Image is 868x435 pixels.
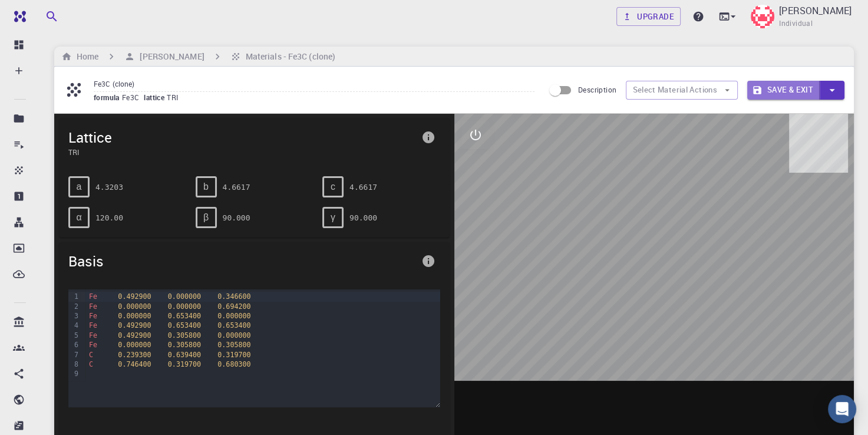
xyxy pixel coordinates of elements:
span: C [89,360,93,368]
span: 0.305800 [168,331,201,340]
div: 5 [68,331,80,340]
nav: breadcrumb [59,50,338,63]
span: Basis [68,252,417,271]
span: 0.239300 [118,351,151,359]
span: 0.492900 [118,292,151,301]
span: 0.653400 [168,312,201,320]
span: 0.000000 [118,302,151,311]
div: 4 [68,321,80,330]
span: 0.492900 [118,321,151,329]
span: Fe [89,312,97,320]
button: Save & Exit [747,81,820,100]
pre: 90.000 [223,207,250,228]
p: [PERSON_NAME] [779,4,852,18]
span: Fe [89,341,97,349]
span: 0.305800 [217,341,250,349]
span: Lattice [68,128,417,147]
span: 0.492900 [118,331,151,340]
span: 0.319700 [217,351,250,359]
span: Description [578,85,616,94]
span: 0.000000 [217,331,250,340]
span: Fe [89,302,97,311]
pre: 4.6617 [223,177,250,197]
span: 0.680300 [217,360,250,368]
h6: [PERSON_NAME] [135,50,204,63]
pre: 120.00 [95,207,123,228]
span: C [89,351,93,359]
span: Fe [89,331,97,340]
button: Select Material Actions [626,81,738,100]
span: β [203,212,209,223]
button: info [417,249,440,273]
h6: Home [72,50,98,63]
span: lattice [144,93,167,102]
span: 0.653400 [168,321,201,329]
div: 9 [68,369,80,378]
a: Upgrade [616,7,681,26]
span: 0.305800 [168,341,201,349]
span: 0.000000 [118,312,151,320]
span: 0.694200 [217,302,250,311]
span: 0.000000 [168,292,201,301]
pre: 4.6617 [349,177,377,197]
button: info [417,126,440,149]
span: 0.639400 [168,351,201,359]
span: α [76,212,81,223]
span: Fe [89,292,97,301]
span: 0.346600 [217,292,250,301]
span: TRI [68,147,417,157]
span: Fe3C [122,93,144,102]
span: b [203,182,209,192]
div: 8 [68,360,80,369]
span: γ [331,212,335,223]
span: formula [94,93,122,102]
div: 7 [68,350,80,360]
pre: 90.000 [349,207,377,228]
div: 3 [68,311,80,321]
div: Open Intercom Messenger [828,395,856,423]
span: TRI [167,93,183,102]
pre: 4.3203 [95,177,123,197]
span: c [331,182,335,192]
div: 6 [68,340,80,350]
span: a [77,182,82,192]
div: 1 [68,292,80,301]
div: 2 [68,302,80,311]
span: 0.000000 [118,341,151,349]
span: Individual [779,18,813,29]
h6: Materials - Fe3C (clone) [241,50,335,63]
span: 0.319700 [168,360,201,368]
span: Support [24,8,66,19]
img: Dr Anjani Kumar Pandey [751,5,774,28]
span: 0.746400 [118,360,151,368]
span: 0.653400 [217,321,250,329]
span: 0.000000 [168,302,201,311]
span: 0.000000 [217,312,250,320]
img: logo [9,11,26,22]
span: Fe [89,321,97,329]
